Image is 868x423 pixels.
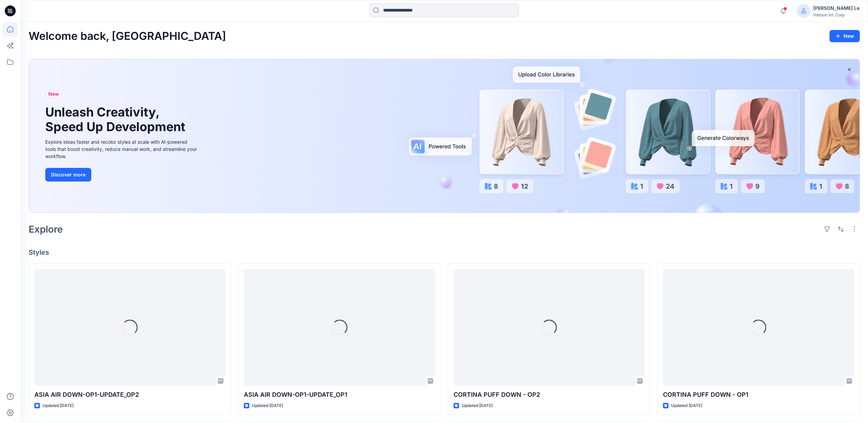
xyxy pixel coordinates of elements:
[45,168,91,182] button: Discover more
[34,390,225,399] p: ASIA AIR DOWN-OP1-UPDATE_OP2
[43,402,74,409] p: Updated [DATE]
[48,90,59,98] span: New
[462,402,493,409] p: Updated [DATE]
[454,390,645,399] p: CORTINA PUFF DOWN - OP2
[29,30,226,43] h2: Welcome back, [GEOGRAPHIC_DATA]
[45,105,188,134] h1: Unleash Creativity, Speed Up Development
[830,30,860,42] button: New
[801,8,806,14] svg: avatar
[45,168,199,182] a: Discover more
[663,390,854,399] p: CORTINA PUFF DOWN - OP1
[45,138,199,160] div: Explore ideas faster and recolor styles at scale with AI-powered tools that boost creativity, red...
[29,248,860,256] h4: Styles
[244,390,435,399] p: ASIA AIR DOWN-OP1-UPDATE_OP1
[813,12,859,17] div: Vietsun Int. Corp
[29,224,63,235] h2: Explore
[671,402,702,409] p: Updated [DATE]
[813,4,859,12] div: [PERSON_NAME] Le
[252,402,283,409] p: Updated [DATE]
